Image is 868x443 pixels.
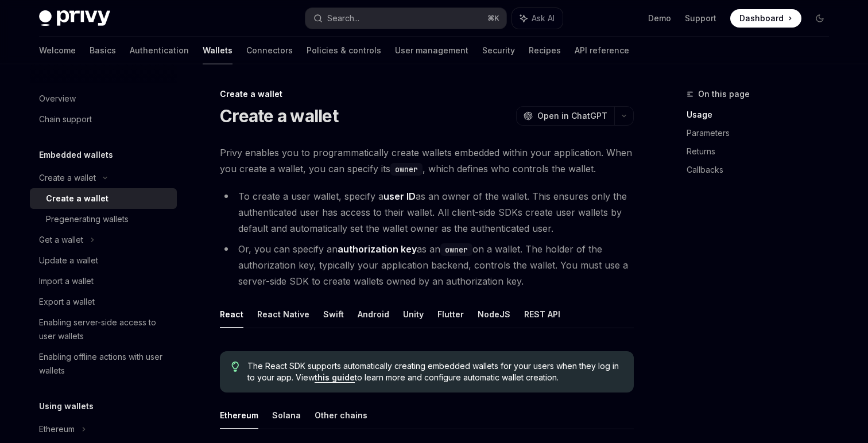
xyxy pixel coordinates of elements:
[575,37,629,64] a: API reference
[39,295,95,309] div: Export a wallet
[315,372,355,383] a: this guide
[220,402,258,429] button: Ethereum
[532,13,555,24] span: Ask AI
[739,13,784,24] span: Dashboard
[482,37,515,64] a: Security
[30,271,177,292] a: Import a wallet
[305,8,506,29] button: Search...⌘K
[46,212,129,226] div: Pregenerating wallets
[203,37,232,64] a: Wallets
[39,254,98,267] div: Update a wallet
[698,87,750,101] span: On this page
[437,301,464,328] button: Flutter
[39,37,76,64] a: Welcome
[30,209,177,230] a: Pregenerating wallets
[383,191,416,202] strong: user ID
[30,312,177,347] a: Enabling server-side access to user wallets
[39,350,170,378] div: Enabling offline actions with user wallets
[39,422,75,436] div: Ethereum
[46,192,108,205] div: Create a wallet
[39,399,94,413] h5: Using wallets
[39,112,92,126] div: Chain support
[220,88,634,100] div: Create a wallet
[30,109,177,130] a: Chain support
[39,233,83,247] div: Get a wallet
[90,37,116,64] a: Basics
[537,110,607,122] span: Open in ChatGPT
[687,124,838,142] a: Parameters
[30,250,177,271] a: Update a wallet
[648,13,671,24] a: Demo
[524,301,560,328] button: REST API
[478,301,510,328] button: NodeJS
[687,106,838,124] a: Usage
[220,188,634,236] li: To create a user wallet, specify a as an owner of the wallet. This ensures only the authenticated...
[395,37,468,64] a: User management
[220,106,338,126] h1: Create a wallet
[246,37,293,64] a: Connectors
[30,292,177,312] a: Export a wallet
[231,362,239,372] svg: Tip
[327,11,359,25] div: Search...
[403,301,424,328] button: Unity
[39,148,113,162] h5: Embedded wallets
[307,37,381,64] a: Policies & controls
[257,301,309,328] button: React Native
[272,402,301,429] button: Solana
[730,9,801,28] a: Dashboard
[315,402,367,429] button: Other chains
[390,163,423,176] code: owner
[130,37,189,64] a: Authentication
[39,316,170,343] div: Enabling server-side access to user wallets
[220,145,634,177] span: Privy enables you to programmatically create wallets embedded within your application. When you c...
[247,360,622,383] span: The React SDK supports automatically creating embedded wallets for your users when they log in to...
[30,88,177,109] a: Overview
[30,347,177,381] a: Enabling offline actions with user wallets
[323,301,344,328] button: Swift
[440,243,472,256] code: owner
[687,161,838,179] a: Callbacks
[338,243,417,255] strong: authorization key
[358,301,389,328] button: Android
[39,92,76,106] div: Overview
[39,274,94,288] div: Import a wallet
[687,142,838,161] a: Returns
[30,188,177,209] a: Create a wallet
[685,13,716,24] a: Support
[529,37,561,64] a: Recipes
[512,8,563,29] button: Ask AI
[516,106,614,126] button: Open in ChatGPT
[39,171,96,185] div: Create a wallet
[220,241,634,289] li: Or, you can specify an as an on a wallet. The holder of the authorization key, typically your app...
[39,10,110,26] img: dark logo
[811,9,829,28] button: Toggle dark mode
[487,14,499,23] span: ⌘ K
[220,301,243,328] button: React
